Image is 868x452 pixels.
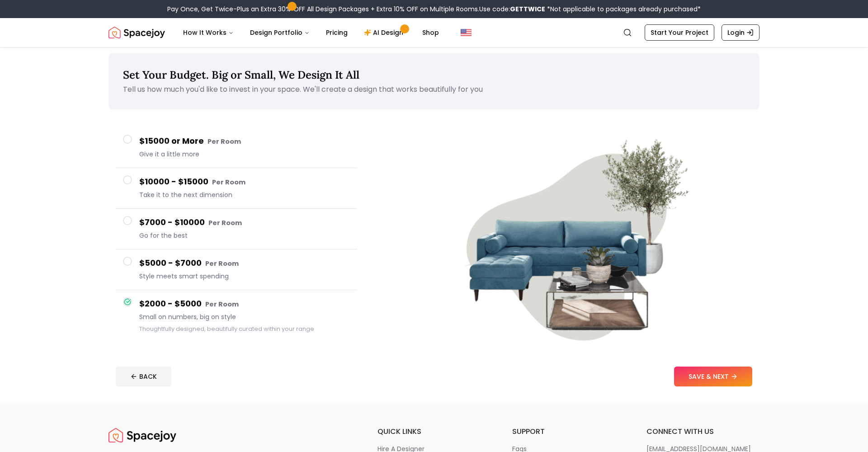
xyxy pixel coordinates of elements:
[116,168,357,209] button: $10000 - $15000 Per RoomTake it to the next dimension
[357,24,413,42] a: AI Design
[139,175,350,188] h4: $10000 - $15000
[646,426,759,437] h6: connect with us
[674,367,752,386] button: SAVE & NEXT
[139,312,350,321] span: Small on numbers, big on style
[439,120,691,372] img: $2000 - $5000
[722,24,759,41] a: Login
[139,325,314,333] small: Thoughtfully designed, beautifully curated within your range
[139,257,350,270] h4: $5000 - $7000
[205,300,239,309] small: Per Room
[139,135,350,148] h4: $15000 or More
[108,426,176,444] img: Spacejoy Logo
[243,24,317,42] button: Design Portfolio
[139,190,350,199] span: Take it to the next dimension
[108,426,176,444] a: Spacejoy
[123,68,359,82] span: Set Your Budget. Big or Small, We Design It All
[208,218,242,227] small: Per Room
[116,250,357,290] button: $5000 - $7000 Per RoomStyle meets smart spending
[545,5,701,14] span: *Not applicable to packages already purchased*
[116,127,357,168] button: $15000 or More Per RoomGive it a little more
[415,24,446,42] a: Shop
[212,178,245,187] small: Per Room
[139,272,350,281] span: Style meets smart spending
[108,24,165,42] img: Spacejoy Logo
[139,297,350,311] h4: $2000 - $5000
[176,24,446,42] nav: Main
[205,259,239,268] small: Per Room
[512,426,625,437] h6: support
[139,231,350,240] span: Go for the best
[167,5,701,14] div: Pay Once, Get Twice-Plus an Extra 30% OFF All Design Packages + Extra 10% OFF on Multiple Rooms.
[176,24,241,42] button: How It Works
[461,27,472,38] img: United States
[108,18,759,47] nav: Global
[139,216,350,229] h4: $7000 - $10000
[319,24,355,42] a: Pricing
[377,426,491,437] h6: quick links
[645,24,714,41] a: Start Your Project
[116,290,357,341] button: $2000 - $5000 Per RoomSmall on numbers, big on styleThoughtfully designed, beautifully curated wi...
[116,367,171,386] button: BACK
[116,209,357,250] button: $7000 - $10000 Per RoomGo for the best
[208,137,241,146] small: Per Room
[108,24,165,42] a: Spacejoy
[123,84,745,95] p: Tell us how much you'd like to invest in your space. We'll create a design that works beautifully...
[510,5,545,14] b: GETTWICE
[479,5,545,14] span: Use code:
[139,150,350,159] span: Give it a little more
